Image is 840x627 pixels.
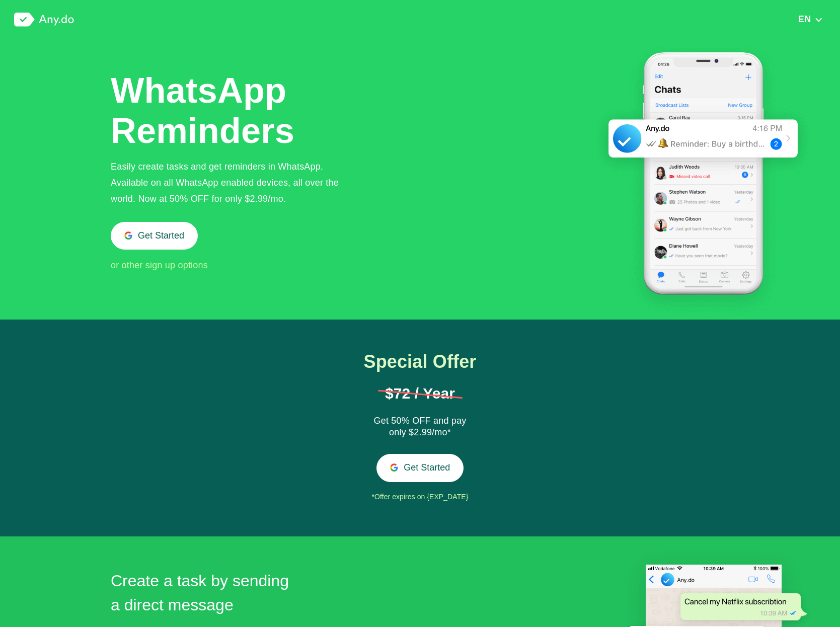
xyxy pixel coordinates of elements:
[111,569,297,617] h2: Create a task by sending a direct message
[798,14,811,24] span: EN
[111,260,208,270] span: or other sign up options
[111,159,355,207] div: Easily create tasks and get reminders in WhatsApp. Available on all WhatsApp enabled devices, all...
[111,222,198,250] button: Get Started
[342,490,499,505] div: *Offer expires on {EXP_DATE}
[814,16,823,23] img: down
[370,415,471,439] div: Get 50% OFF and pay only $2.99/mo*
[14,13,74,27] img: logo
[111,70,297,151] h1: WhatsApp Reminders
[595,39,811,320] img: WhatsApp Tasks & Reminders
[378,386,463,401] h1: $72 / Year
[376,454,464,482] button: Get Started
[795,14,826,25] button: EN
[342,352,499,372] h1: Special Offer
